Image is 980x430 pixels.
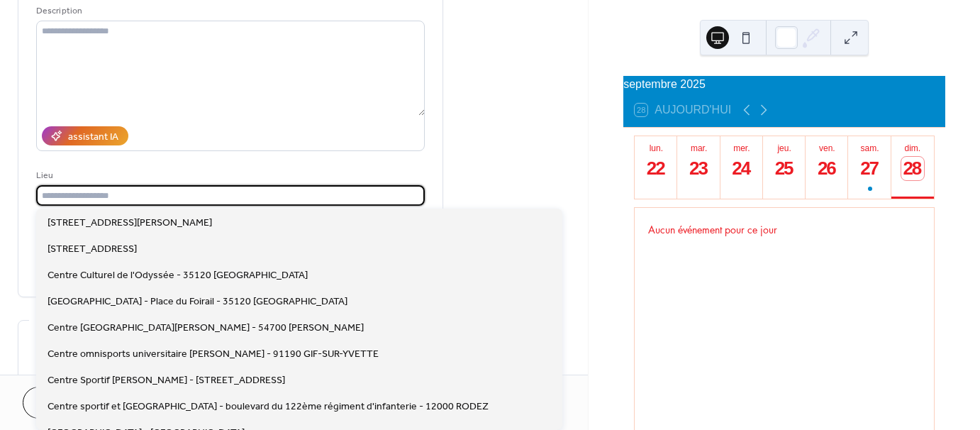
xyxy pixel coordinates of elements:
div: Description [36,4,422,18]
span: Centre Sportif [PERSON_NAME] - [STREET_ADDRESS] [48,373,285,387]
div: lun. [639,143,673,153]
span: Centre omnisports universitaire [PERSON_NAME] - 91190 GIF-SUR-YVETTE [48,346,379,361]
span: [STREET_ADDRESS] [48,241,137,256]
div: ven. [810,143,844,153]
button: dim.28 [891,136,934,199]
button: Annuler [23,387,116,419]
div: mar. [681,143,715,153]
div: sam. [852,143,886,153]
div: 23 [687,157,711,180]
span: Centre [GEOGRAPHIC_DATA][PERSON_NAME] - 54700 [PERSON_NAME] [48,320,364,335]
button: sam.27 [848,136,891,199]
button: mer.24 [720,136,763,199]
div: septembre 2025 [623,76,945,93]
span: [STREET_ADDRESS][PERSON_NAME] [48,215,212,230]
button: jeu.25 [763,136,806,199]
button: ven.26 [806,136,848,199]
div: 26 [815,157,839,180]
div: 24 [730,157,754,180]
div: Lieu [36,168,422,183]
button: lun.22 [635,136,677,199]
div: assistant IA [68,130,118,145]
div: 28 [901,157,925,180]
button: assistant IA [42,126,128,145]
span: Centre Culturel de l'Odyssée - 35120 [GEOGRAPHIC_DATA] [48,268,308,282]
div: 25 [773,157,796,180]
div: mer. [725,143,759,153]
span: Centre sportif et [GEOGRAPHIC_DATA] - boulevard du 122ème régiment d'infanterie - 12000 RODEZ [48,399,489,414]
span: [GEOGRAPHIC_DATA] - Place du Foirail - 35120 [GEOGRAPHIC_DATA] [48,294,347,309]
div: dim. [896,143,930,153]
div: 27 [858,157,881,180]
div: Aucun événement pour ce jour [637,213,932,246]
div: 22 [645,157,668,180]
div: jeu. [767,143,801,153]
button: mar.23 [677,136,720,199]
